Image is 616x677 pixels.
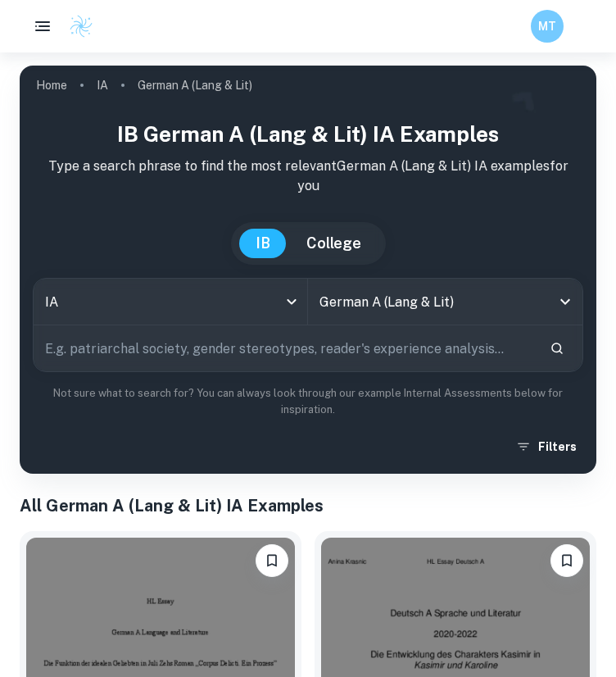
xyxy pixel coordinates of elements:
input: E.g. patriarchal society, gender stereotypes, reader's experience analysis... [34,325,537,371]
button: Filters [512,432,583,461]
img: Clastify logo [69,14,93,39]
h6: MT [538,17,557,35]
button: College [290,229,378,258]
button: Bookmark [256,544,288,577]
h1: All German A (Lang & Lit) IA Examples [20,493,596,518]
button: Open [554,290,577,313]
button: IB [239,229,287,258]
p: German A (Lang & Lit) [138,76,252,94]
button: Bookmark [550,544,583,577]
a: Clastify logo [59,14,93,39]
p: Not sure what to search for? You can always look through our example Internal Assessments below f... [33,385,583,419]
h1: IB German A (Lang & Lit) IA examples [33,118,583,150]
button: Search [543,334,571,362]
a: IA [97,74,108,97]
button: MT [531,10,564,43]
div: IA [34,279,307,325]
a: Home [36,74,67,97]
img: profile cover [20,66,596,474]
p: Type a search phrase to find the most relevant German A (Lang & Lit) IA examples for you [33,157,583,196]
